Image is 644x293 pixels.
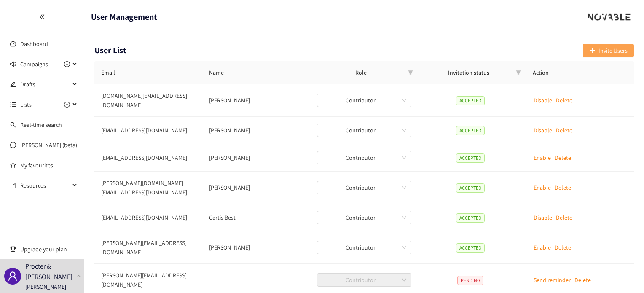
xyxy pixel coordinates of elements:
p: Enable [534,243,551,252]
span: PENDING [457,276,483,285]
button: Enable [534,151,551,164]
p: Disable [534,96,552,105]
a: Dashboard [20,40,48,48]
span: filter [408,70,413,75]
span: Resources [20,177,70,194]
span: filter [514,66,523,79]
span: Invite Users [598,46,628,55]
p: Enable [534,183,551,192]
th: Action [526,61,634,84]
span: ACCEPTED [456,243,485,253]
p: Delete [555,183,571,192]
span: double-left [39,14,45,20]
button: Delete [556,94,572,107]
span: edit [10,81,16,87]
p: Delete [556,96,572,105]
p: Disable [534,126,552,135]
p: Delete [555,153,571,162]
span: filter [516,70,521,75]
button: Delete [556,124,572,137]
p: Delete [574,275,591,285]
span: Contributor [322,211,406,224]
th: Name [202,61,310,84]
span: user [8,271,18,281]
span: ACCEPTED [456,213,485,223]
p: Procter & [PERSON_NAME] [25,261,73,282]
td: Sunil Bhosle [202,231,310,264]
td: SK Ahn [202,84,310,117]
span: ACCEPTED [456,96,485,105]
a: My favourites [20,157,78,174]
p: Delete [555,243,571,252]
span: ACCEPTED [456,126,485,135]
td: [DOMAIN_NAME][EMAIL_ADDRESS][DOMAIN_NAME] [94,84,202,117]
a: Real-time search [20,121,62,129]
td: [PERSON_NAME][EMAIL_ADDRESS][DOMAIN_NAME] [94,231,202,264]
span: Contributor [322,124,406,137]
span: ACCEPTED [456,153,485,163]
td: Cartis Best [202,204,310,231]
span: Contributor [322,151,406,164]
span: plus-circle [64,102,70,108]
button: Enable [534,181,551,194]
p: Delete [556,126,572,135]
button: Enable [534,241,551,254]
iframe: Chat Widget [602,253,644,293]
a: [PERSON_NAME] (beta) [20,141,77,149]
span: Contributor [322,241,406,254]
button: Disable [534,124,552,137]
button: Send reminder [534,273,571,287]
span: Contributor [322,181,406,194]
td: [EMAIL_ADDRESS][DOMAIN_NAME] [94,144,202,172]
p: [PERSON_NAME] [25,282,66,291]
span: trophy [10,246,16,252]
td: [EMAIL_ADDRESS][DOMAIN_NAME] [94,204,202,231]
span: Lists [20,96,32,113]
p: Send reminder [534,275,571,285]
td: Stuart Askew [202,172,310,204]
th: Email [94,61,202,84]
span: filter [406,66,415,79]
span: book [10,183,16,188]
span: Role [317,68,405,77]
button: Delete [555,181,571,194]
span: ACCEPTED [456,183,485,193]
span: Invitation status [425,68,513,77]
span: Campaigns [20,56,48,73]
span: Contributor [322,274,406,286]
td: [PERSON_NAME][DOMAIN_NAME][EMAIL_ADDRESS][DOMAIN_NAME] [94,172,202,204]
button: Disable [534,94,552,107]
td: Sabah Alshawk [202,117,310,144]
h1: User List [94,44,126,57]
p: Delete [556,213,572,222]
span: plus-circle [64,61,70,67]
button: Delete [556,211,572,224]
span: plus [589,48,595,54]
td: [EMAIL_ADDRESS][DOMAIN_NAME] [94,117,202,144]
p: Enable [534,153,551,162]
button: Delete [574,273,591,287]
p: Disable [534,213,552,222]
span: Drafts [20,76,70,93]
td: Saloni Arora [202,144,310,172]
button: plusInvite Users [583,44,634,57]
span: sound [10,61,16,67]
span: unordered-list [10,102,16,108]
button: Delete [555,241,571,254]
span: Contributor [322,94,406,107]
span: Upgrade your plan [20,241,78,258]
button: Disable [534,211,552,224]
button: Delete [555,151,571,164]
